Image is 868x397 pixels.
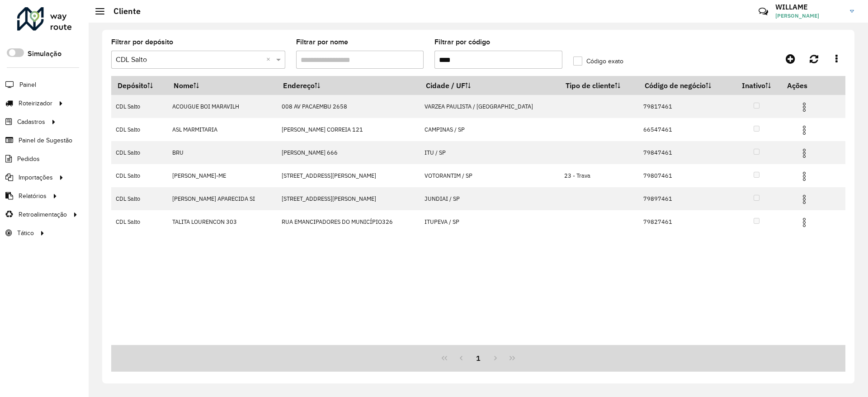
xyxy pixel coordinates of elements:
[19,136,72,145] span: Painel de Sugestão
[732,76,781,95] th: Inativo
[111,141,168,164] td: CDL Salto
[17,117,45,127] span: Cadastros
[168,118,277,141] td: ASL MARMITARIA
[19,173,53,182] span: Importações
[277,164,420,187] td: [STREET_ADDRESS][PERSON_NAME]
[111,118,168,141] td: CDL Salto
[639,187,732,210] td: 79897461
[277,76,420,95] th: Endereço
[111,187,168,210] td: CDL Salto
[168,141,277,164] td: BRU
[420,187,559,210] td: JUNDIAI / SP
[420,164,559,187] td: VOTORANTIM / SP
[420,95,559,118] td: VARZEA PAULISTA / [GEOGRAPHIC_DATA]
[434,37,490,47] label: Filtrar por código
[420,76,559,95] th: Cidade / UF
[19,191,47,201] span: Relatórios
[420,118,559,141] td: CAMPINAS / SP
[277,95,420,118] td: 008 AV PACAEMBU 2658
[168,76,277,95] th: Nome
[296,37,348,47] label: Filtrar por nome
[639,118,732,141] td: 66547461
[775,12,843,20] span: [PERSON_NAME]
[573,57,623,66] label: Código exato
[781,76,835,95] th: Ações
[168,187,277,210] td: [PERSON_NAME] APARECIDA SI
[19,210,67,219] span: Retroalimentação
[639,141,732,164] td: 79847461
[559,164,639,187] td: 23 - Trava
[420,210,559,233] td: ITUPEVA / SP
[17,228,34,238] span: Tático
[111,95,168,118] td: CDL Salto
[168,95,277,118] td: ACOUGUE BOI MARAVILH
[775,3,843,11] h3: WILLAME
[559,76,639,95] th: Tipo de cliente
[639,164,732,187] td: 79807461
[470,350,487,367] button: 1
[111,210,168,233] td: CDL Salto
[754,2,773,21] a: Contato Rápido
[17,154,40,164] span: Pedidos
[28,48,61,59] label: Simulação
[111,37,173,47] label: Filtrar por depósito
[104,6,141,16] h2: Cliente
[420,141,559,164] td: ITU / SP
[277,141,420,164] td: [PERSON_NAME] 666
[639,76,732,95] th: Código de negócio
[19,99,52,108] span: Roteirizador
[639,210,732,233] td: 79827461
[111,164,168,187] td: CDL Salto
[111,76,168,95] th: Depósito
[277,118,420,141] td: [PERSON_NAME] CORREIA 121
[19,80,36,90] span: Painel
[277,210,420,233] td: RUA EMANCIPADORES DO MUNICÍPIO326
[266,54,274,65] span: Clear all
[277,187,420,210] td: [STREET_ADDRESS][PERSON_NAME]
[639,95,732,118] td: 79817461
[168,164,277,187] td: [PERSON_NAME]-ME
[168,210,277,233] td: TALITA LOURENCON 303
